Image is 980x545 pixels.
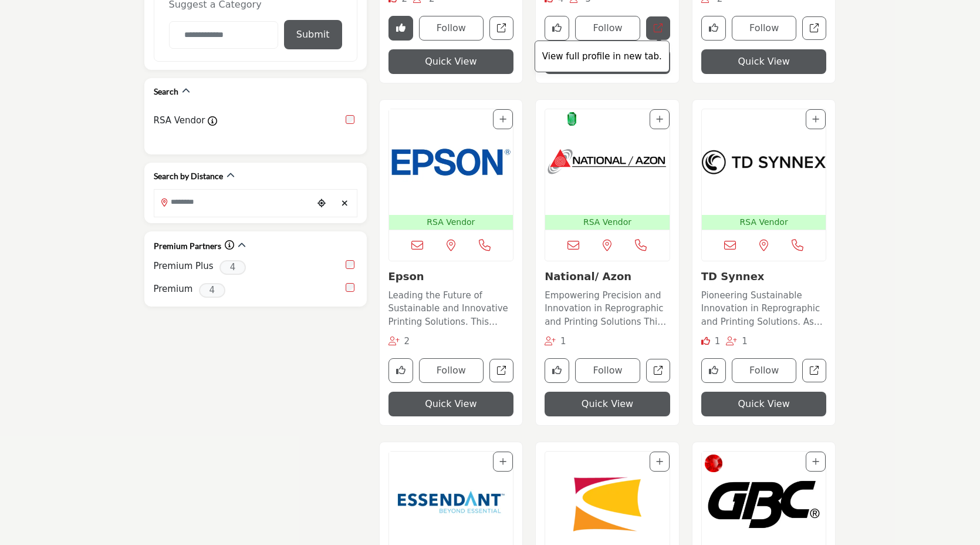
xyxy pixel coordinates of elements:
a: Pioneering Sustainable Innovation in Reprographic and Printing Solutions. As an established leade... [701,286,827,329]
button: Follow [575,358,640,383]
img: TD Synnex [702,109,826,215]
a: Open Listing in new tab [545,109,670,230]
img: Epson [389,109,513,215]
div: Followers [545,335,566,348]
div: Click to view information [225,238,234,253]
a: Add To List [499,457,506,466]
button: Like company [388,358,413,383]
a: Add To List [499,115,506,124]
span: 2 [404,336,410,346]
button: Follow [732,358,797,383]
a: TD Synnex [701,270,765,282]
a: Add To List [812,457,819,466]
label: Premium Plus [154,260,214,273]
div: Followers [726,335,748,348]
button: Like company [545,16,569,41]
span: 4 [199,283,225,298]
button: Quick View [388,49,514,74]
p: Pioneering Sustainable Innovation in Reprographic and Printing Solutions. As an established leade... [701,289,827,329]
a: Open Listing in new tab [702,109,826,230]
a: Open epson in new tab [489,359,513,383]
a: Epson [388,270,424,282]
button: Follow [732,16,797,41]
input: select Premium Plus checkbox [346,260,354,269]
a: Leading the Future of Sustainable and Innovative Printing Solutions. This company is a prominent ... [388,286,514,329]
div: Choose your current location [313,191,330,216]
a: Open Listing in new tab [389,109,513,230]
p: RSA Vendor [704,216,824,228]
input: select Premium checkbox [346,283,354,292]
p: RSA Vendor [548,216,667,228]
span: 1 [715,336,721,346]
button: Quick View [545,392,670,416]
p: RSA Vendor [391,216,511,228]
p: Empowering Precision and Innovation in Reprographic and Printing Solutions This company excels in... [545,289,670,329]
a: Open canon-usa in new tab [646,16,670,41]
p: Leading the Future of Sustainable and Innovative Printing Solutions. This company is a prominent ... [388,289,514,329]
p: View full profile in new tab. [541,50,663,63]
button: Quick View [701,392,827,416]
div: Clear search location [336,191,354,216]
img: National/ Azon [545,109,670,215]
button: Submit [284,20,342,49]
a: National/ Azon [545,270,631,282]
h3: National/ Azon [545,270,670,283]
span: 1 [742,336,748,346]
button: Quick View [701,49,827,74]
span: 4 [219,260,246,275]
button: Quick View [388,392,514,416]
button: Like company [545,358,569,383]
a: Add To List [656,115,663,124]
a: Open national-azon in new tab [646,359,670,383]
input: Search Location [154,191,313,214]
button: Remove Like button [388,16,413,41]
button: Follow [575,16,640,41]
input: RSA Vendor checkbox [346,115,354,124]
button: Follow [419,358,484,383]
a: Open td-synnex in new tab [802,359,826,383]
h2: Search [154,86,178,97]
label: Premium [154,282,193,296]
h3: TD Synnex [701,270,827,283]
button: Follow [419,16,484,41]
h3: Epson [388,270,514,283]
a: Add To List [656,457,663,466]
i: Like [701,337,710,345]
a: Information about Premium Partners [225,240,234,251]
h2: Search by Distance [154,170,223,182]
a: Empowering Precision and Innovation in Reprographic and Printing Solutions This company excels in... [545,286,670,329]
a: Open reprographic-services-association-rsa in new tab [489,16,513,41]
button: Like company [701,358,726,383]
img: Rubies Badge Icon [705,455,722,472]
input: Category Name [169,21,278,49]
span: 1 [560,336,566,346]
label: RSA Vendor [154,114,205,127]
div: Followers [388,335,410,348]
button: Like company [701,16,726,41]
img: Emeralds Badge Icon [548,112,595,126]
h2: Premium Partners [154,240,221,252]
a: Add To List [812,115,819,124]
a: Open hp-inc in new tab [802,16,826,41]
